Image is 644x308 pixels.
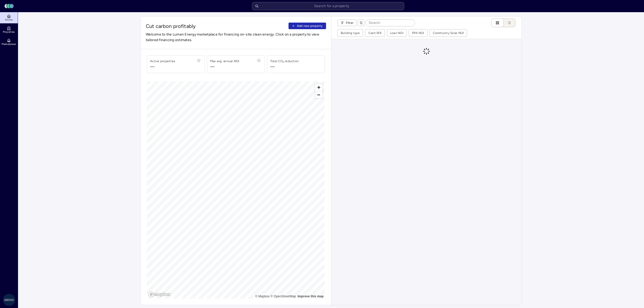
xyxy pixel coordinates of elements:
canvas: Map [147,81,325,299]
a: Mapbox logo [148,292,171,297]
button: Community Solar NOI [430,29,467,37]
input: Search [366,20,415,26]
span: Properties [3,30,15,33]
span: Welcome to the Lumen Energy marketplace for financing on-site clean energy. Click on a property t... [146,32,326,43]
span: — [210,64,239,70]
span: Add new property [297,23,323,28]
span: Filter [346,20,354,25]
span: Cut carbon profitably [146,23,287,30]
div: Building type [341,30,360,36]
div: Total CO₂ reduction [270,59,299,64]
div: Active properties [150,59,175,64]
a: Map feedback [297,295,324,298]
button: Loan NOI [387,29,406,37]
div: PPA NOI [412,30,424,36]
span: — [150,64,175,70]
button: List view [499,19,515,27]
button: Building type [338,29,363,37]
button: Cards view [491,19,504,27]
img: Greystar AS [3,294,15,306]
div: Max avg. annual NOI [210,59,239,64]
a: OpenStreetMap [271,295,296,298]
button: Cash IRR [365,29,385,37]
button: PPA NOI [409,29,427,37]
div: Community Solar NOI [433,30,464,36]
button: Filter [337,20,357,26]
button: Zoom out [315,91,323,98]
button: Add new property [289,23,326,29]
div: Loan NOI [390,30,403,36]
div: Cash IRR [368,30,382,36]
button: Zoom in [315,84,323,91]
input: Search for a property [252,2,404,10]
a: Mapbox [255,295,270,298]
div: — [270,64,275,70]
span: Marketplace [2,43,16,46]
span: Home [5,18,12,21]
